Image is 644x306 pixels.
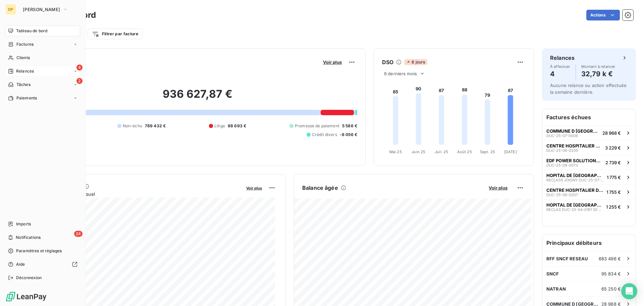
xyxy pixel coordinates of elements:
span: DUC-25-06-0207 [546,193,578,197]
span: 65 250 € [601,286,621,292]
span: 98 693 € [228,123,246,129]
button: CENTRE HOSPITALIER DE [GEOGRAPHIC_DATA]DUC-25-06-02071 755 € [542,184,636,199]
span: Litige [214,123,225,129]
span: Paramètres et réglages [16,248,62,254]
h4: 4 [550,69,570,79]
span: RECLASS JOIGNY DUC-25-07-0009 [546,178,604,182]
span: Non-échu [123,123,142,129]
span: Clients [16,55,30,61]
h4: 32,79 k € [581,69,615,79]
span: Voir plus [489,185,507,190]
button: Filtrer par facture [88,29,143,39]
span: 8 jours [404,59,427,65]
div: Open Intercom Messenger [621,283,637,299]
span: Crédit divers [312,132,337,138]
span: -8 056 € [340,132,357,138]
button: HOPITAL DE [GEOGRAPHIC_DATA]RECLASS JOIGNY DUC-25-07-00091 775 € [542,170,636,184]
a: Aide [5,259,80,270]
span: Voir plus [246,186,262,190]
span: Promesse de paiement [295,123,339,129]
span: 4 [76,64,83,71]
tspan: Mai 25 [389,149,402,154]
h6: Principaux débiteurs [542,235,636,251]
h6: Balance âgée [302,184,338,192]
span: HOPITAL DE [GEOGRAPHIC_DATA] [546,202,603,208]
span: Factures [16,41,34,47]
span: 3 229 € [605,145,621,150]
span: DUC-25-06-0205 [546,148,578,152]
span: 2 739 € [605,160,621,165]
button: Voir plus [487,185,509,191]
img: Logo LeanPay [5,291,47,302]
span: Paiements [16,95,37,101]
span: 1 755 € [606,189,621,195]
span: Montant à relancer [581,64,615,69]
span: DUC-25-07-0006 [546,134,578,138]
span: Relances [16,68,34,74]
span: 1 255 € [606,204,621,210]
span: À effectuer [550,64,570,69]
span: 24 [74,231,83,237]
span: Aucune relance ou action effectuée la semaine dernière. [550,83,627,95]
tspan: Juil. 25 [435,149,448,154]
span: RECLAS DUC-25-04-0161 30 04 25 [546,208,603,212]
tspan: Août 25 [457,149,472,154]
button: COMMUNE D [GEOGRAPHIC_DATA] EN PERIGORDDUC-25-07-000628 968 € [542,125,636,140]
span: Aide [16,261,25,267]
span: Voir plus [323,59,342,65]
span: EDF POWER SOLUTIONS SERVICES [546,158,603,163]
button: CENTRE HOSPITALIER DE [GEOGRAPHIC_DATA]DUC-25-06-02053 229 € [542,140,636,155]
span: CENTRE HOSPITALIER DE [GEOGRAPHIC_DATA] [546,187,604,193]
span: Tableau de bord [16,28,47,34]
h2: 936 627,87 € [38,87,357,107]
h6: Factures échues [542,109,636,125]
span: 5 586 € [342,123,357,129]
button: Voir plus [321,59,344,65]
button: EDF POWER SOLUTIONS SERVICESDUC-25-09-00732 739 € [542,155,636,170]
div: DP [5,4,16,15]
span: HOPITAL DE [GEOGRAPHIC_DATA] [546,173,604,178]
button: Voir plus [244,185,264,191]
span: SNCF [546,271,559,276]
span: 2 [76,78,83,84]
span: Notifications [16,234,41,241]
button: Actions [586,10,620,20]
span: [PERSON_NAME] [23,7,60,12]
span: Tâches [16,82,31,88]
span: 789 432 € [145,123,166,129]
span: 95 834 € [601,271,621,276]
span: 683 496 € [599,256,621,261]
span: Chiffre d'affaires mensuel [38,190,241,198]
tspan: [DATE] [504,149,517,154]
span: Déconnexion [16,275,42,281]
span: 1 775 € [607,175,621,180]
tspan: Juin 25 [412,149,425,154]
span: NATRAN [546,286,566,292]
button: HOPITAL DE [GEOGRAPHIC_DATA]RECLAS DUC-25-04-0161 30 04 251 255 € [542,199,636,214]
span: 6 derniers mois [384,71,417,76]
span: 28 968 € [602,130,621,136]
span: CENTRE HOSPITALIER DE [GEOGRAPHIC_DATA] [546,143,602,148]
h6: Relances [550,54,575,62]
span: DUC-25-09-0073 [546,163,578,167]
tspan: Sept. 25 [480,149,495,154]
span: COMMUNE D [GEOGRAPHIC_DATA] EN PERIGORD [546,128,600,134]
span: RFF SNCF RESEAU [546,256,588,261]
h6: DSO [382,58,393,66]
span: Imports [16,221,31,227]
